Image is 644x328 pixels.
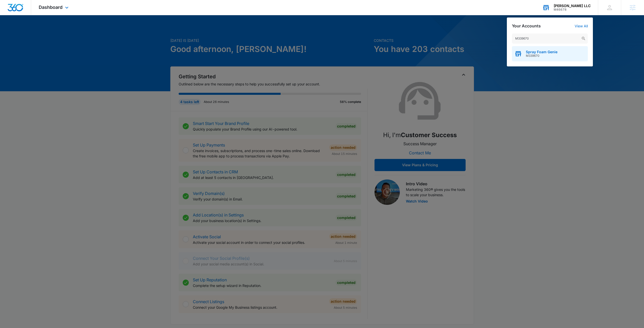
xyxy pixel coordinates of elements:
[512,33,588,44] input: Search Accounts
[575,24,588,28] a: View All
[526,50,557,54] span: Spray Foam Genie
[39,5,63,10] span: Dashboard
[526,54,557,58] span: M339670
[512,46,588,61] button: Spray Foam GenieM339670
[512,24,541,28] h2: Your Accounts
[554,4,591,8] div: account name
[554,8,591,11] div: account id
